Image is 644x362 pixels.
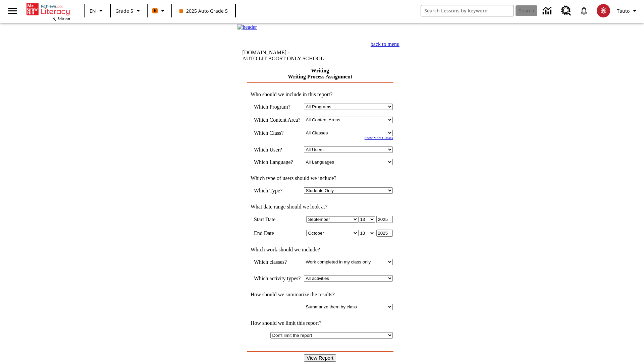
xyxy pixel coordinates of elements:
input: View Report [304,354,336,362]
td: Which Program? [254,104,301,110]
nobr: AUTO LIT BOOST ONLY SCHOOL [243,56,324,61]
button: Language: EN, Select a language [87,5,108,17]
button: Grade: Grade 5, Select a grade [113,5,145,17]
td: Which work should we include? [247,247,393,253]
a: Resource Center, Will open in new tab [557,2,575,20]
a: Notifications [575,2,593,19]
td: What date range should we look at? [247,204,393,210]
button: Open side menu [3,1,22,21]
td: Who should we include in this report? [247,92,393,98]
span: B [154,6,157,15]
span: EN [90,7,96,14]
a: Writing Writing Process Assignment [288,68,352,79]
a: Show More Classes [365,136,393,140]
input: search field [421,5,514,16]
span: 2025 Auto Grade 5 [179,7,228,14]
td: Which classes? [254,259,301,265]
img: header [237,24,257,30]
button: Profile/Settings [614,5,641,17]
td: Which Language? [254,159,301,165]
nobr: Which Content Area? [254,117,301,123]
button: Select a new avatar [593,2,614,19]
td: Which Class? [254,130,301,136]
span: Tauto [617,7,630,14]
span: NJ Edition [52,16,70,21]
td: How should we limit this report? [247,320,393,326]
img: avatar image [597,4,610,17]
a: back to menu [371,41,399,47]
td: End Date [254,230,301,237]
a: Data Center [539,2,557,20]
td: How should we summarize the results? [247,292,393,298]
td: Which type of users should we include? [247,175,393,181]
div: Home [26,2,70,21]
span: Grade 5 [115,7,133,14]
button: Boost Class color is orange. Change class color [150,5,169,17]
td: Which Type? [254,187,301,194]
td: Start Date [254,216,301,223]
td: Which activity types? [254,275,301,282]
td: Which User? [254,146,301,153]
td: [DOMAIN_NAME] - [243,50,340,62]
